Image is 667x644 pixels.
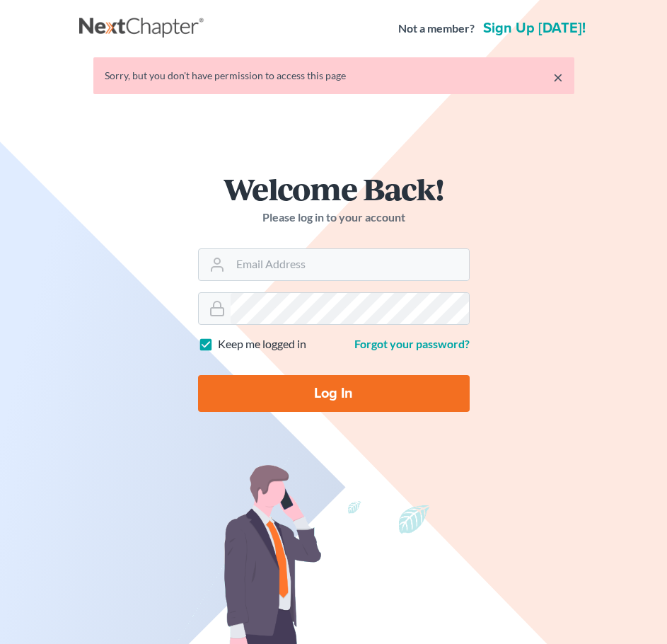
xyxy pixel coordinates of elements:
[218,336,306,352] label: Keep me logged in
[198,209,470,226] p: Please log in to your account
[105,69,563,83] div: Sorry, but you don't have permission to access this page
[198,375,470,412] input: Log In
[231,249,469,280] input: Email Address
[354,337,470,350] a: Forgot your password?
[480,21,588,35] a: Sign up [DATE]!
[398,21,475,37] strong: Not a member?
[198,173,470,204] h1: Welcome Back!
[553,69,563,86] a: ×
